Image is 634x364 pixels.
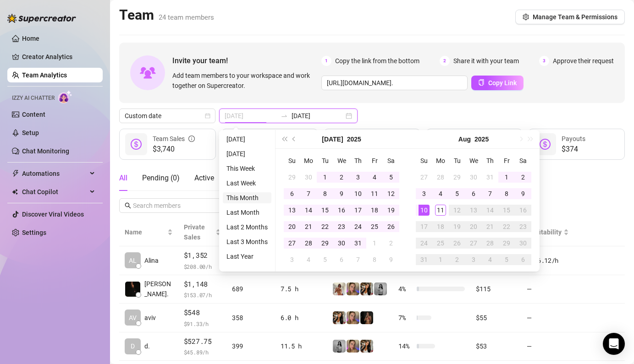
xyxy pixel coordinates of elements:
[452,188,463,199] div: 5
[281,112,288,120] span: swap-right
[350,152,366,169] th: Th
[223,134,271,145] li: [DATE]
[435,188,446,199] div: 4
[289,130,299,148] button: Previous month (PageUp)
[303,172,314,183] div: 30
[515,235,531,251] td: 2025-08-30
[398,284,413,294] span: 4 %
[416,152,432,169] th: Su
[435,254,446,265] div: 1
[232,284,270,294] div: 689
[468,172,479,183] div: 30
[281,284,322,294] div: 7.5 h
[336,188,347,199] div: 9
[452,221,463,232] div: 19
[300,202,317,218] td: 2025-07-14
[22,185,87,199] span: Chat Copilot
[125,282,140,297] img: Chap צ׳אפ
[317,202,333,218] td: 2025-07-15
[603,333,625,355] div: Open Intercom Messenger
[485,238,496,249] div: 28
[347,283,359,295] img: Cherry
[562,135,585,142] span: Payouts
[449,235,465,251] td: 2025-08-26
[223,192,271,203] li: This Month
[501,188,512,199] div: 8
[223,207,271,218] li: Last Month
[518,172,529,183] div: 2
[383,251,399,268] td: 2025-08-09
[386,221,397,232] div: 26
[336,205,347,216] div: 16
[449,169,465,185] td: 2025-07-29
[284,169,300,185] td: 2025-06-29
[287,205,298,216] div: 13
[501,254,512,265] div: 5
[518,205,529,216] div: 16
[184,290,221,299] span: $ 153.07 /h
[515,251,531,268] td: 2025-09-06
[300,251,317,268] td: 2025-08-04
[184,319,221,328] span: $ 91.33 /h
[383,169,399,185] td: 2025-07-05
[453,56,519,66] span: Share it with your team
[468,221,479,232] div: 20
[398,341,413,351] span: 14 %
[194,174,214,182] span: Active
[419,254,430,265] div: 31
[336,172,347,183] div: 2
[540,139,551,150] span: dollar-circle
[465,218,482,235] td: 2025-08-20
[416,251,432,268] td: 2025-08-31
[281,112,288,120] span: to
[465,202,482,218] td: 2025-08-13
[317,152,333,169] th: Tu
[279,130,289,148] button: Last year (Control + left)
[521,304,574,332] td: —
[515,185,531,202] td: 2025-08-09
[22,229,46,236] a: Settings
[284,251,300,268] td: 2025-08-03
[172,55,321,66] span: Invite your team!
[449,251,465,268] td: 2025-09-02
[333,283,346,295] img: Green
[465,152,482,169] th: We
[223,222,271,233] li: Last 2 Months
[419,238,430,249] div: 24
[300,185,317,202] td: 2025-07-07
[416,169,432,185] td: 2025-07-27
[184,250,221,261] span: $1,352
[300,152,317,169] th: Mo
[22,49,95,64] a: Creator Analytics
[452,254,463,265] div: 2
[144,279,173,299] span: [PERSON_NAME].
[347,130,361,148] button: Choose a year
[474,130,489,148] button: Choose a year
[527,228,562,236] span: Profitability
[184,262,221,271] span: $ 208.00 /h
[468,188,479,199] div: 6
[419,188,430,199] div: 3
[449,202,465,218] td: 2025-08-12
[153,144,195,155] span: $3,740
[12,94,55,103] span: Izzy AI Chatter
[320,205,331,216] div: 15
[468,238,479,249] div: 27
[129,313,137,323] span: AV
[350,251,366,268] td: 2025-08-07
[350,235,366,251] td: 2025-07-31
[386,172,397,183] div: 5
[369,238,380,249] div: 1
[419,172,430,183] div: 27
[432,185,449,202] td: 2025-08-04
[515,152,531,169] th: Sa
[317,169,333,185] td: 2025-07-01
[125,109,210,123] span: Custom date
[383,218,399,235] td: 2025-07-26
[347,311,359,324] img: Cherry
[232,313,270,323] div: 358
[562,144,585,155] span: $374
[518,221,529,232] div: 23
[465,251,482,268] td: 2025-09-03
[142,173,180,184] div: Pending ( 0 )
